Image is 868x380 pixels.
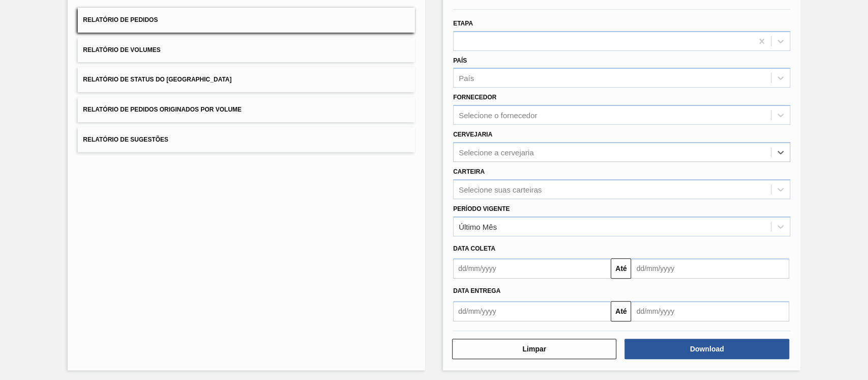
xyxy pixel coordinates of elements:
button: Relatório de Status do [GEOGRAPHIC_DATA] [78,67,415,92]
span: Relatório de Sugestões [83,136,168,143]
label: Carteira [453,168,485,175]
span: Data coleta [453,245,495,252]
div: País [459,74,474,83]
input: dd/mm/yyyy [453,301,611,321]
span: Relatório de Status do [GEOGRAPHIC_DATA] [83,76,231,83]
label: Período Vigente [453,205,510,212]
button: Relatório de Pedidos [78,8,415,33]
button: Relatório de Pedidos Originados por Volume [78,97,415,122]
div: Último Mês [459,222,497,231]
button: Relatório de Sugestões [78,127,415,152]
button: Limpar [452,339,616,359]
input: dd/mm/yyyy [631,301,789,321]
label: Fornecedor [453,94,496,101]
div: Selecione suas carteiras [459,185,542,194]
span: Relatório de Pedidos [83,16,158,23]
label: Cervejaria [453,131,492,138]
label: Etapa [453,20,473,27]
div: Selecione o fornecedor [459,111,537,120]
label: País [453,57,467,64]
input: dd/mm/yyyy [631,258,789,279]
span: Relatório de Volumes [83,46,160,53]
button: Relatório de Volumes [78,38,415,63]
input: dd/mm/yyyy [453,258,611,279]
button: Download [624,339,789,359]
span: Relatório de Pedidos Originados por Volume [83,106,242,113]
div: Selecione a cervejaria [459,148,534,156]
button: Até [611,301,631,321]
span: Data entrega [453,287,500,294]
button: Até [611,258,631,279]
